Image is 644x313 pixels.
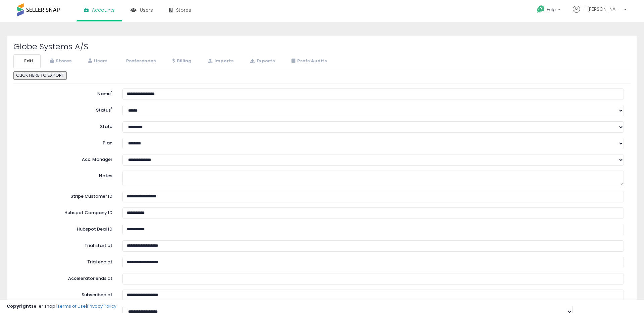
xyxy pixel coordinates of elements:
h2: Globe Systems A/S [13,42,631,51]
label: Plan [15,138,117,146]
a: Prefs Audits [283,54,334,68]
a: Terms of Use [57,303,86,309]
button: CLICK HERE TO EXPORT [13,71,67,80]
a: Imports [199,54,241,68]
a: Privacy Policy [87,303,116,309]
label: Trial end at [15,257,117,265]
label: State [15,121,117,130]
a: Billing [164,54,199,68]
span: Stores [176,7,191,13]
a: Hi [PERSON_NAME] [573,6,627,21]
label: Notes [15,171,117,179]
span: Hi [PERSON_NAME] [582,6,622,12]
span: Help [547,7,556,12]
a: Edit [13,54,41,68]
label: Status [15,105,117,114]
a: Exports [241,54,282,68]
i: Get Help [537,5,545,13]
div: seller snap | | [7,303,116,310]
label: Trial start at [15,240,117,249]
label: Stripe Customer ID [15,191,117,200]
a: Users [79,54,115,68]
span: Accounts [92,7,115,13]
label: Hubspot Company ID [15,207,117,216]
span: Users [140,7,153,13]
label: Hubspot Deal ID [15,224,117,233]
strong: Copyright [7,303,31,309]
a: Stores [41,54,79,68]
label: Acc. Manager [15,154,117,163]
label: Name [15,88,117,97]
label: Accelerator ends at [15,273,117,282]
label: Subscribed at [15,290,117,298]
a: Preferences [115,54,163,68]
